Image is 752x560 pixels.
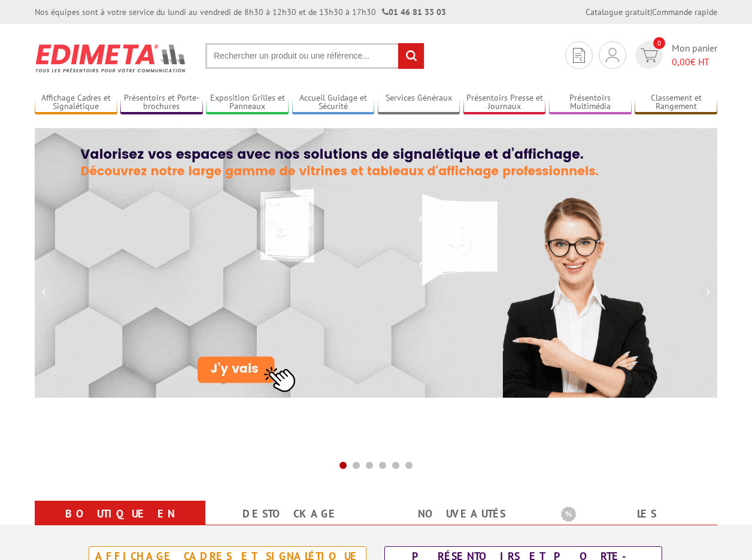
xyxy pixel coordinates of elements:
strong: 01 46 81 33 03 [382,7,446,17]
img: devis rapide [606,48,619,62]
a: Présentoirs Multimédia [549,93,632,113]
span: 0 [653,37,665,49]
b: Les promotions [561,503,711,527]
a: Affichage Cadres et Signalétique [35,93,117,113]
a: Services Généraux [378,93,460,113]
a: nouveautés [390,503,532,525]
a: Catalogue gratuit [586,7,650,17]
a: Exposition Grilles et Panneaux [206,93,289,113]
span: Mon panier [672,41,717,69]
a: Classement et Rangement [635,93,717,113]
div: | [586,6,717,18]
a: Présentoirs Presse et Journaux [463,93,546,113]
input: Rechercher un produit ou une référence... [205,43,424,69]
input: rechercher [398,43,424,69]
a: devis rapide 0 Mon panier 0,00€ HT [632,41,717,69]
a: Les promotions [561,503,703,546]
span: € HT [672,55,717,69]
a: Commande rapide [652,7,717,17]
img: Présentoir, panneau, stand - Edimeta - PLV, affichage, mobilier bureau, entreprise [35,36,187,80]
span: 0,00 [672,56,690,68]
img: devis rapide [573,48,585,63]
a: Accueil Guidage et Sécurité [292,93,375,113]
img: devis rapide [641,49,658,62]
a: Boutique en ligne [49,503,191,546]
a: Destockage [220,503,362,525]
div: Nos équipes sont à votre service du lundi au vendredi de 8h30 à 12h30 et de 13h30 à 17h30 [35,6,446,18]
a: Présentoirs et Porte-brochures [120,93,203,113]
